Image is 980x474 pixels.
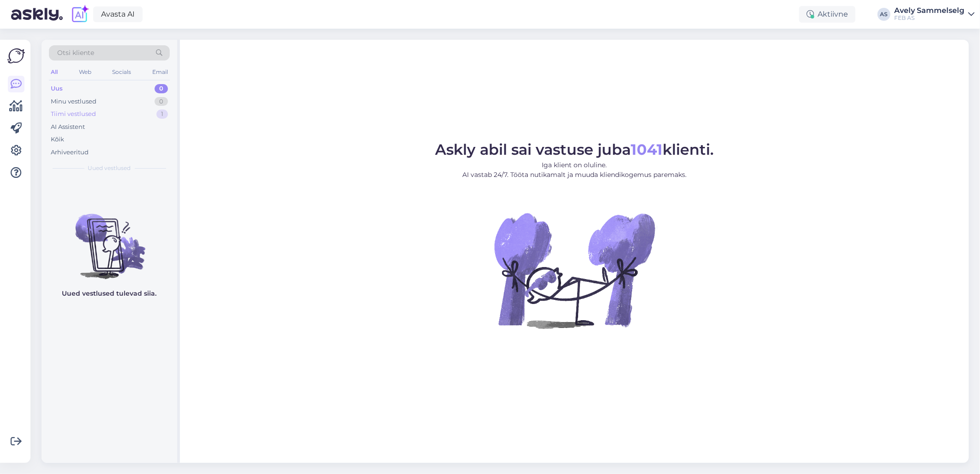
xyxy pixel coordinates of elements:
[894,7,974,22] a: Avely SammelselgFEB AS
[435,140,714,158] span: Askly abil sai vastuse juba klienti.
[894,7,964,14] div: Avely Sammelselg
[155,84,168,93] div: 0
[491,187,657,353] img: No Chat active
[49,66,60,78] div: All
[799,6,855,23] div: Aktiivne
[62,289,157,298] p: Uued vestlused tulevad siia.
[51,109,96,119] div: Tiimi vestlused
[156,109,168,119] div: 1
[42,197,177,280] img: No chats
[150,66,170,78] div: Email
[631,140,663,158] b: 1041
[51,122,85,132] div: AI Assistent
[51,97,96,106] div: Minu vestlused
[155,97,168,106] div: 0
[93,6,143,22] a: Avasta AI
[878,8,890,21] div: AS
[110,66,133,78] div: Socials
[51,148,89,157] div: Arhiveeritud
[7,47,25,65] img: Askly Logo
[51,135,64,144] div: Kõik
[77,66,93,78] div: Web
[435,160,714,180] p: Iga klient on oluline. AI vastab 24/7. Tööta nutikamalt ja muuda kliendikogemus paremaks.
[894,14,964,22] div: FEB AS
[51,84,63,93] div: Uus
[57,48,94,58] span: Otsi kliente
[88,164,131,172] span: Uued vestlused
[70,5,90,24] img: explore-ai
